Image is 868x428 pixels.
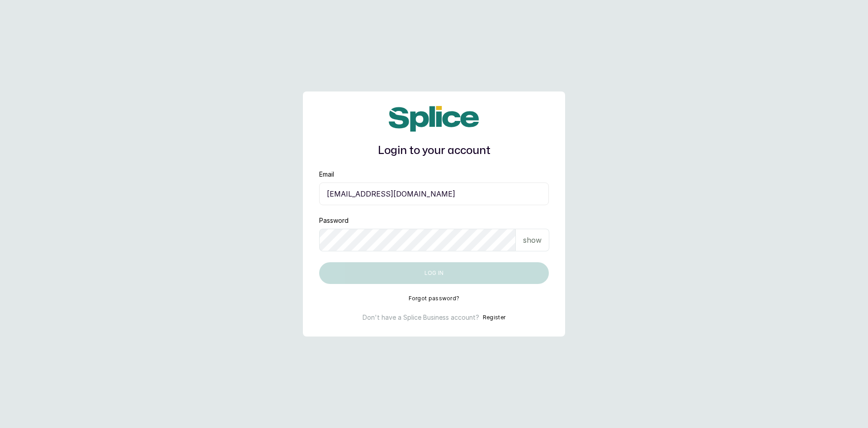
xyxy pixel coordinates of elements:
label: Password [319,216,349,225]
p: Don't have a Splice Business account? [363,313,479,322]
button: Register [483,313,505,322]
button: Forgot password? [409,295,460,302]
button: Log in [319,262,549,284]
label: Email [319,170,334,179]
p: show [523,235,542,245]
h1: Login to your account [319,143,549,159]
input: email@acme.com [319,183,549,205]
